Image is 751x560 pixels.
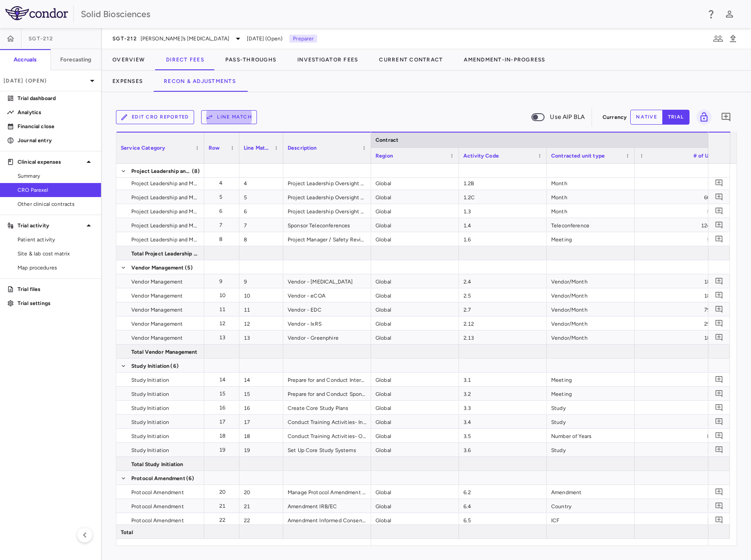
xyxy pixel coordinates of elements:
button: Add comment [713,177,725,189]
button: Add comment [719,110,733,125]
span: Vendor Management [131,289,183,303]
svg: Add comment [715,291,723,299]
div: 19 [239,443,283,456]
span: Other clinical contracts [18,200,94,208]
span: Service Category [121,145,165,151]
span: Project Leadership and Management [131,205,199,219]
div: 22 [239,513,283,527]
div: 3.4 [459,415,547,428]
div: 3.2 [459,387,547,400]
span: Vendor Management [131,331,183,345]
div: Global [371,415,459,428]
svg: Add comment [715,193,723,201]
span: Project Leadership and Management [131,233,199,247]
svg: Add comment [715,305,723,313]
div: 13 [239,330,283,344]
span: Description [288,145,317,151]
div: 1.00 [635,176,722,190]
span: Contracted unit type [551,153,605,159]
div: Global [371,204,459,218]
div: 10 [239,288,283,302]
div: 18.64 [635,330,722,344]
span: Study Initiation [131,429,169,443]
div: 1.00 [635,373,722,386]
button: Add comment [713,373,725,385]
span: Lock grid [693,110,711,125]
div: Meeting [547,232,635,246]
p: Clinical expenses [18,158,83,166]
button: Add comment [713,219,725,231]
div: Amendment Informed Consent Forms [283,513,371,527]
div: 9 [212,274,235,288]
div: Create Core Study Plans [283,401,371,414]
svg: Add comment [721,112,731,122]
p: Trial files [18,285,94,293]
div: 21 [239,499,283,513]
button: Add comment [713,416,725,427]
span: Use AIP BLA [550,112,585,122]
button: Add comment [713,514,725,526]
button: Add comment [713,317,725,329]
div: 1.00 [635,485,722,499]
div: 4 [239,176,283,190]
span: SGT-212 [29,35,53,42]
svg: Add comment [715,333,723,341]
svg: Add comment [715,516,723,524]
button: Add comment [713,275,725,287]
span: Site & lab cost matrix [18,250,94,258]
div: 18.64 [635,274,722,288]
p: Currency [603,113,627,121]
svg: Add comment [715,389,723,398]
button: Add comment [713,500,725,512]
div: 7 [212,218,235,232]
div: Global [371,429,459,442]
div: Global [371,218,459,232]
div: Global [371,485,459,499]
div: Global [371,316,459,330]
button: Add comment [713,444,725,456]
div: 1.00 [635,499,722,513]
button: trial [662,110,690,125]
div: 16 [239,401,283,414]
span: Study Initiation [131,387,169,401]
div: Amendment [547,485,635,499]
span: Total Project Leadership and Management [131,247,199,261]
button: Add comment [713,233,725,245]
div: 1.00 [635,401,722,414]
div: Project Leadership Oversight Management - Follow Up / LTE [283,190,371,204]
div: 2.7 [459,302,547,316]
svg: Add comment [715,277,723,285]
div: 15 [212,387,235,401]
span: [DATE] (Open) [247,35,282,43]
div: Vendor/Month [547,288,635,302]
button: Add comment [713,486,725,498]
div: Global [371,302,459,316]
div: 14 [239,373,283,386]
h6: Accruals [14,56,36,64]
div: 17 [212,415,235,429]
span: Map procedures [18,264,94,272]
div: 17 [239,415,283,428]
svg: Add comment [715,221,723,229]
div: 18 [239,429,283,442]
svg: Add comment [715,235,723,243]
button: Pass-Throughs [215,49,287,70]
div: 6.2 [459,485,547,499]
div: 1.00 [635,415,722,428]
div: 60.00 [635,190,722,204]
span: Study Initiation [131,359,170,373]
span: Protocol Amendment [131,513,184,528]
span: Protocol Amendment [131,499,184,513]
div: 1.00 [635,387,722,400]
div: 22 [212,513,235,527]
div: 8 [239,232,283,246]
div: — [635,260,722,274]
div: Amendment IRB/EC [283,499,371,513]
div: 1.00 [635,443,722,456]
div: 8.00 [635,429,722,442]
svg: Add comment [715,431,723,440]
svg: Add comment [715,375,723,384]
span: Project Leadership and Management [131,176,199,190]
div: — [635,457,722,470]
div: Global [371,232,459,246]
